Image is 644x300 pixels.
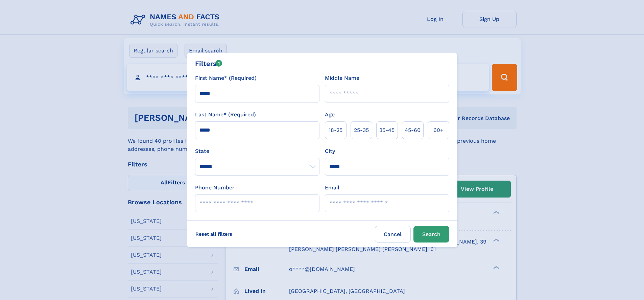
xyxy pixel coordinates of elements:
button: Search [413,226,449,243]
label: Last Name* (Required) [195,111,256,119]
span: 35‑45 [379,126,395,134]
label: First Name* (Required) [195,74,257,82]
span: 45‑60 [405,126,421,134]
label: Phone Number [195,184,235,192]
span: 18‑25 [329,126,342,134]
span: 60+ [433,126,444,134]
label: Email [325,184,339,192]
label: Cancel [375,226,411,243]
label: City [325,147,335,155]
label: Reset all filters [191,226,237,242]
label: State [195,147,319,155]
label: Age [325,111,335,119]
div: Filters [195,59,222,69]
label: Middle Name [325,74,359,82]
span: 25‑35 [354,126,369,134]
